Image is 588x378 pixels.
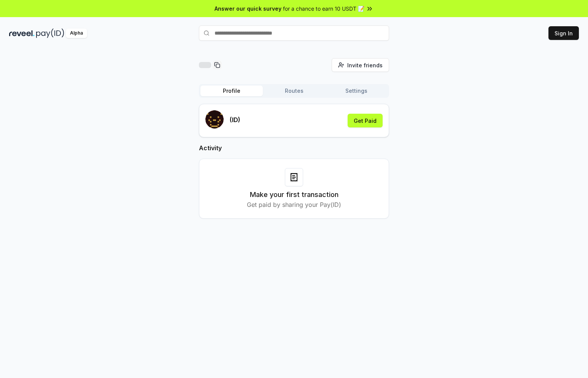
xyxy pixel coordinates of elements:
button: Get Paid [348,114,383,127]
button: Sign In [548,26,579,40]
button: Profile [200,86,263,96]
button: Settings [325,86,388,96]
span: Invite friends [347,61,383,69]
button: Invite friends [332,58,389,72]
button: Routes [263,86,325,96]
h3: Make your first transaction [250,189,338,200]
span: for a chance to earn 10 USDT 📝 [283,5,364,13]
p: Get paid by sharing your Pay(ID) [247,200,341,209]
span: Answer our quick survey [215,5,281,13]
img: pay_id [36,29,64,38]
h2: Activity [199,143,389,152]
p: (ID) [230,115,240,124]
div: Alpha [66,29,87,38]
img: reveel_dark [9,29,35,38]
